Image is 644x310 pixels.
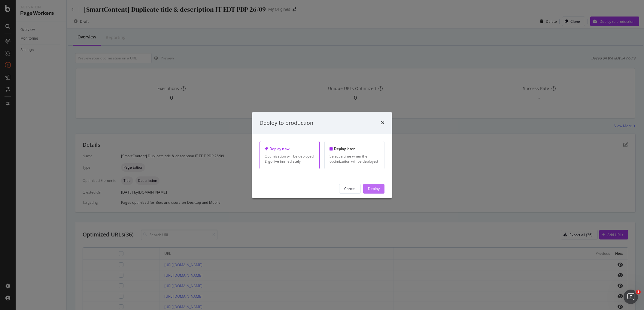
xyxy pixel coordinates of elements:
div: Cancel [344,186,356,191]
div: modal [252,112,392,198]
div: times [381,119,384,127]
button: Deploy [363,184,384,194]
button: Cancel [339,184,361,194]
div: Deploy later [330,146,379,151]
div: Deploy now [265,146,314,151]
iframe: Intercom live chat [624,290,638,304]
div: Deploy [368,186,380,191]
div: Select a time when the optimization will be deployed [330,154,379,164]
div: Deploy to production [260,119,313,127]
span: 1 [636,290,641,294]
div: Optimization will be deployed & go live immediately [265,154,314,164]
